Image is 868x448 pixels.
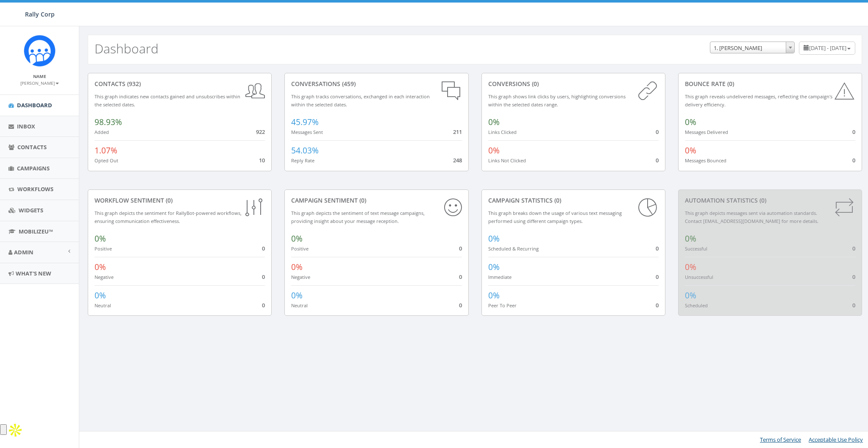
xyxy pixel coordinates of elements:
[488,157,526,164] small: Links Not Clicked
[685,245,707,252] small: Successful
[758,196,766,204] span: (0)
[95,262,106,273] span: 0%
[291,233,303,244] span: 0%
[453,128,462,136] span: 211
[24,35,56,67] img: Icon_1.png
[488,117,500,128] span: 0%
[95,196,265,205] div: Workflow Sentiment
[20,79,59,86] a: [PERSON_NAME]
[17,101,52,109] span: Dashboard
[656,245,659,252] span: 0
[291,80,462,88] div: conversations
[488,80,659,88] div: conversions
[685,290,696,301] span: 0%
[656,301,659,309] span: 0
[95,157,118,164] small: Opted Out
[358,196,366,204] span: (0)
[809,44,846,52] span: [DATE] - [DATE]
[488,145,500,156] span: 0%
[291,129,323,135] small: Messages Sent
[262,245,265,252] span: 0
[685,210,818,224] small: This graph depicts messages sent via automation standards. Contact [EMAIL_ADDRESS][DOMAIN_NAME] f...
[685,233,696,244] span: 0%
[453,156,462,164] span: 248
[25,10,55,18] span: Rally Corp
[291,145,319,156] span: 54.03%
[685,117,696,128] span: 0%
[95,290,106,301] span: 0%
[852,128,855,136] span: 0
[19,206,43,214] span: Widgets
[95,274,114,280] small: Negative
[488,210,622,224] small: This graph breaks down the usage of various text messaging performed using different campaign types.
[95,80,265,88] div: contacts
[488,290,500,301] span: 0%
[291,210,425,224] small: This graph depicts the sentiment of text message campaigns, providing insight about your message ...
[291,157,314,164] small: Reply Rate
[16,270,51,277] span: What's New
[17,143,47,151] span: Contacts
[488,302,517,309] small: Peer To Peer
[710,42,795,53] span: 1. James Martin
[19,228,53,235] span: MobilizeU™
[262,273,265,281] span: 0
[340,80,356,88] span: (459)
[488,93,626,108] small: This graph shows link clicks by users, highlighting conversions within the selected dates range.
[17,164,50,172] span: Campaigns
[164,196,172,204] span: (0)
[726,80,734,88] span: (0)
[95,210,242,224] small: This graph depicts the sentiment for RallyBot-powered workflows, ensuring communication effective...
[760,436,801,443] a: Terms of Service
[291,290,303,301] span: 0%
[291,245,309,252] small: Positive
[656,156,659,164] span: 0
[95,145,117,156] span: 1.07%
[33,73,46,79] small: Name
[291,93,430,108] small: This graph tracks conversations, exchanged in each interaction within the selected dates.
[685,157,726,164] small: Messages Bounced
[488,233,500,244] span: 0%
[95,117,122,128] span: 98.93%
[553,196,561,204] span: (0)
[530,80,539,88] span: (0)
[685,129,728,135] small: Messages Delivered
[710,42,794,54] span: 1. James Martin
[488,274,512,280] small: Immediate
[685,145,696,156] span: 0%
[685,274,713,280] small: Unsuccessful
[852,156,855,164] span: 0
[14,248,33,256] span: Admin
[17,185,53,193] span: Workflows
[852,245,855,252] span: 0
[685,302,708,309] small: Scheduled
[685,80,855,88] div: Bounce Rate
[95,42,159,56] h2: Dashboard
[125,80,141,88] span: (932)
[7,422,24,439] img: Apollo
[291,117,319,128] span: 45.97%
[291,274,310,280] small: Negative
[20,80,59,86] small: [PERSON_NAME]
[256,128,265,136] span: 922
[685,196,855,205] div: Automation Statistics
[259,156,265,164] span: 10
[685,93,832,108] small: This graph reveals undelivered messages, reflecting the campaign's delivery efficiency.
[291,302,308,309] small: Neutral
[459,301,462,309] span: 0
[291,262,303,273] span: 0%
[291,196,462,205] div: Campaign Sentiment
[262,301,265,309] span: 0
[488,262,500,273] span: 0%
[95,302,111,309] small: Neutral
[685,262,696,273] span: 0%
[17,122,35,130] span: Inbox
[95,129,109,135] small: Added
[459,273,462,281] span: 0
[95,93,240,108] small: This graph indicates new contacts gained and unsubscribes within the selected dates.
[95,233,106,244] span: 0%
[656,273,659,281] span: 0
[809,436,863,443] a: Acceptable Use Policy
[656,128,659,136] span: 0
[488,245,539,252] small: Scheduled & Recurring
[488,196,659,205] div: Campaign Statistics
